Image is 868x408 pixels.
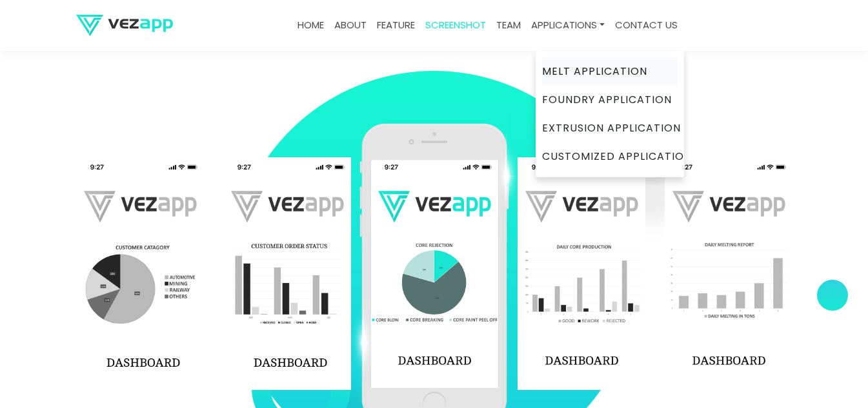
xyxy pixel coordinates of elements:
a: Melt Application [542,57,678,86]
a: Foundry Application [542,86,678,114]
a: about [329,13,372,38]
a: contact us [610,13,683,38]
iframe: Drift Widget Chat Window [602,209,860,351]
img: app [518,157,645,390]
img: logo [76,15,173,36]
div: Applications [536,51,684,177]
a: feature [372,13,420,38]
img: app [76,157,204,390]
a: Extrusion Application [542,114,678,142]
img: app [223,157,351,390]
img: app [665,157,792,390]
a: screenshot [420,13,491,38]
a: Home [292,13,329,38]
a: Customized Application [542,142,678,171]
iframe: Drift Widget Chat Controller [803,344,853,393]
a: team [491,13,526,38]
a: Applications [526,13,610,38]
